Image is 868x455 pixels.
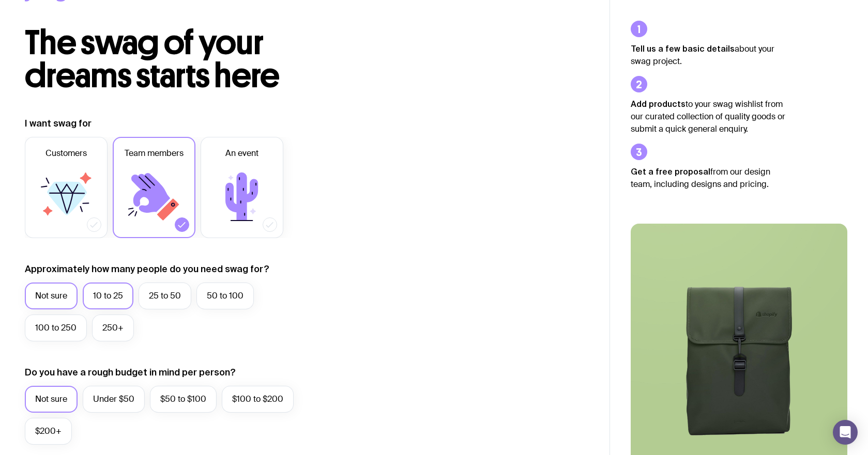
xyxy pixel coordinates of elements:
label: $50 to $100 [150,386,217,413]
label: Not sure [25,283,78,309]
label: 250+ [92,315,134,341]
span: The swag of your dreams starts here [25,22,280,96]
label: 25 to 50 [139,283,191,309]
label: 100 to 250 [25,315,87,341]
strong: Get a free proposal [631,167,710,176]
label: Do you have a rough budget in mind per person? [25,366,236,379]
label: 10 to 25 [83,283,133,309]
label: Approximately how many people do you need swag for? [25,263,269,275]
span: Customers [45,147,87,160]
label: I want swag for [25,117,92,130]
label: 50 to 100 [196,283,254,309]
p: about your swag project. [631,42,786,68]
p: from our design team, including designs and pricing. [631,165,786,191]
label: $200+ [25,418,72,445]
label: Not sure [25,386,78,413]
div: Open Intercom Messenger [833,420,858,445]
span: Team members [125,147,184,160]
strong: Tell us a few basic details [631,44,735,53]
label: $100 to $200 [222,386,294,413]
label: Under $50 [83,386,145,413]
span: An event [225,147,258,160]
strong: Add products [631,99,686,108]
p: to your swag wishlist from our curated collection of quality goods or submit a quick general enqu... [631,98,786,135]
